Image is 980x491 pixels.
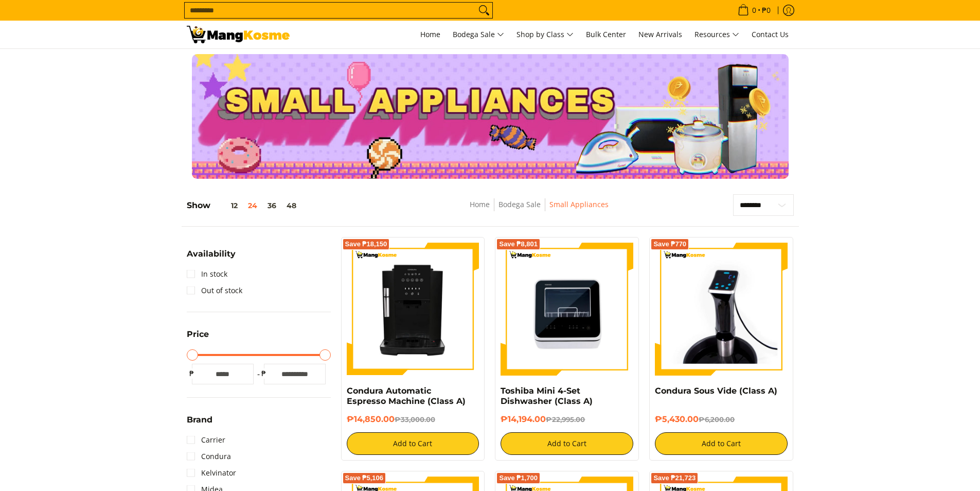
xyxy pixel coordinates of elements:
[470,199,490,209] a: Home
[187,330,209,338] span: Price
[501,432,633,455] button: Add to Cart
[281,201,301,210] button: 48
[262,201,281,210] button: 36
[511,21,579,48] a: Shop by Class
[752,29,789,39] span: Contact Us
[760,7,772,14] span: ₱0
[420,29,440,39] span: Home
[586,29,626,39] span: Bulk Center
[347,243,479,376] img: Condura Automatic Espresso Machine (Class A)
[501,414,633,425] h6: ₱14,194.00
[549,199,609,209] a: Small Appliances
[499,475,538,481] span: Save ₱1,700
[499,241,538,247] span: Save ₱8,801
[187,368,197,379] span: ₱
[259,368,269,379] span: ₱
[516,28,574,41] span: Shop by Class
[633,21,687,48] a: New Arrivals
[187,282,242,299] a: Out of stock
[187,26,290,43] img: Small Appliances l Mang Kosme: Home Appliances Warehouse Sale
[347,386,466,406] a: Condura Automatic Espresso Machine (Class A)
[653,475,696,481] span: Save ₱21,723
[187,250,236,266] summary: Open
[187,448,231,465] a: Condura
[655,414,788,425] h6: ₱5,430.00
[694,28,739,41] span: Resources
[187,330,209,346] summary: Open
[187,416,212,424] span: Brand
[653,241,686,247] span: Save ₱770
[581,21,631,48] a: Bulk Center
[546,415,585,424] del: ₱22,995.00
[347,432,479,455] button: Add to Cart
[187,432,225,448] a: Carrier
[300,21,794,48] nav: Main Menu
[210,201,243,210] button: 12
[453,28,504,41] span: Bodega Sale
[345,241,387,247] span: Save ₱18,150
[243,201,262,210] button: 24
[395,198,684,222] nav: Breadcrumbs
[448,21,509,48] a: Bodega Sale
[655,243,788,376] img: Condura Sous Vide (Class A)
[751,7,758,14] span: 0
[187,250,236,258] span: Availability
[501,386,593,406] a: Toshiba Mini 4-Set Dishwasher (Class A)
[347,414,479,425] h6: ₱14,850.00
[187,266,227,282] a: In stock
[746,21,794,48] a: Contact Us
[345,475,384,481] span: Save ₱5,106
[498,199,541,209] a: Bodega Sale
[187,465,236,481] a: Kelvinator
[655,432,788,455] button: Add to Cart
[395,415,435,424] del: ₱33,000.00
[415,21,446,48] a: Home
[187,416,212,432] summary: Open
[735,5,774,16] span: •
[187,200,301,211] h5: Show
[476,3,492,18] button: Search
[699,415,735,424] del: ₱6,200.00
[655,386,777,396] a: Condura Sous Vide (Class A)
[638,29,682,39] span: New Arrivals
[689,21,744,48] a: Resources
[501,243,633,376] img: Toshiba Mini 4-Set Dishwasher (Class A)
